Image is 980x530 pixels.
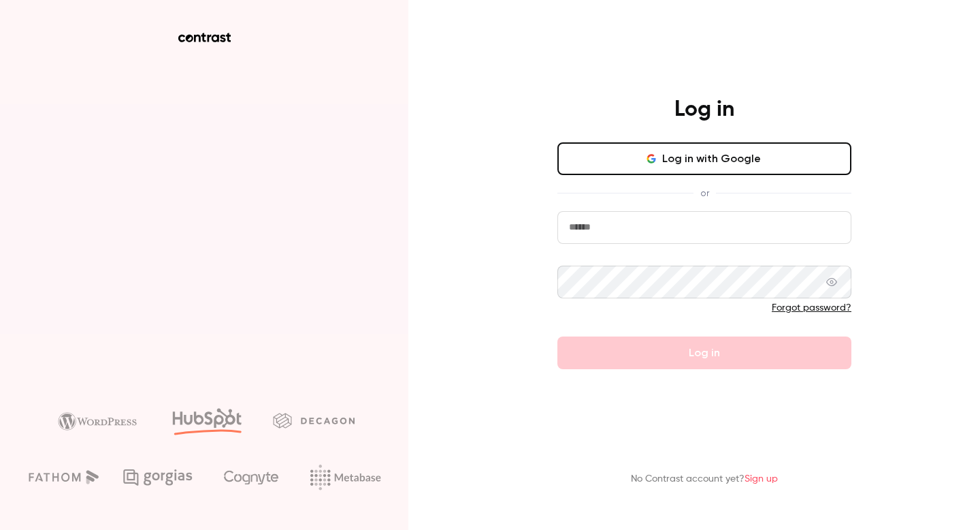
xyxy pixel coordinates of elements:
[273,413,355,428] img: decagon
[674,96,734,123] h4: Log in
[557,142,851,175] button: Log in with Google
[745,474,778,484] a: Sign up
[693,186,716,200] span: or
[772,303,851,313] a: Forgot password?
[631,472,778,486] p: No Contrast account yet?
